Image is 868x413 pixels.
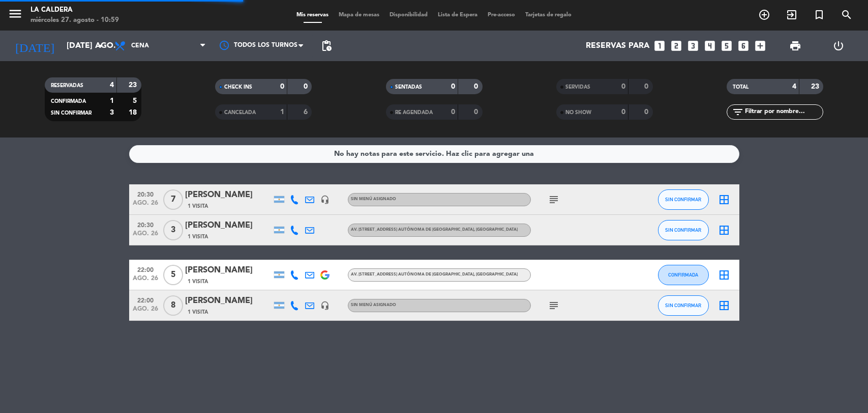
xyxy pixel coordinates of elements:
i: border_all [718,194,730,206]
strong: 0 [451,83,455,90]
div: [PERSON_NAME] [185,188,272,202]
i: border_all [718,269,730,281]
span: Av. [STREET_ADDRESS] Autónoma de [GEOGRAPHIC_DATA], [GEOGRAPHIC_DATA] [351,228,518,232]
span: SIN CONFIRMAR [51,111,92,116]
div: [PERSON_NAME] [185,219,272,232]
button: SIN CONFIRMAR [658,220,709,240]
span: RESERVADAS [51,83,83,88]
span: 22:00 [133,263,158,275]
span: CONFIRMADA [668,272,698,278]
span: Lista de Espera [433,12,483,18]
span: ago. 26 [133,275,158,287]
i: turned_in_not [813,9,825,21]
i: menu [8,6,23,21]
strong: 0 [621,83,625,90]
span: 22:00 [133,294,158,306]
div: La Caldera [31,5,119,15]
i: headset_mic [320,301,330,310]
span: SIN CONFIRMAR [665,197,701,202]
i: add_circle_outline [758,9,770,21]
span: Mapa de mesas [334,12,384,18]
span: ago. 26 [133,230,158,242]
span: NO SHOW [565,110,591,115]
strong: 4 [110,81,114,89]
strong: 6 [304,108,310,116]
span: Cena [131,42,149,49]
i: looks_one [653,39,666,52]
i: looks_4 [703,39,716,52]
i: looks_6 [737,39,750,52]
i: power_settings_new [832,40,845,52]
i: border_all [718,299,730,312]
i: search [841,9,853,21]
span: CHECK INS [224,85,252,90]
span: ago. 26 [133,306,158,317]
span: TOTAL [733,85,749,90]
strong: 1 [110,97,114,104]
div: [PERSON_NAME] [185,294,272,308]
button: SIN CONFIRMAR [658,295,709,316]
span: pending_actions [320,40,333,52]
div: No hay notas para este servicio. Haz clic para agregar una [334,148,534,160]
i: subject [548,194,560,206]
span: 1 Visita [188,308,208,316]
strong: 23 [811,83,821,90]
strong: 0 [304,83,310,90]
span: ago. 26 [133,200,158,211]
i: border_all [718,224,730,236]
i: [DATE] [8,35,62,57]
strong: 0 [280,83,284,90]
span: 1 Visita [188,202,208,210]
i: filter_list [732,106,744,118]
div: miércoles 27. agosto - 10:59 [31,15,119,25]
input: Filtrar por nombre... [744,106,823,118]
span: SIN CONFIRMAR [665,227,701,233]
span: 8 [163,295,183,316]
span: print [789,40,801,52]
span: Pre-acceso [483,12,520,18]
strong: 1 [280,108,284,116]
strong: 23 [129,81,139,89]
strong: 0 [451,108,455,116]
span: 3 [163,220,183,240]
span: SERVIDAS [565,85,590,90]
i: looks_two [670,39,683,52]
i: arrow_drop_down [95,40,107,52]
span: 1 Visita [188,278,208,286]
span: Mis reservas [291,12,334,18]
span: 7 [163,189,183,210]
span: Disponibilidad [384,12,433,18]
span: CONFIRMADA [51,99,86,104]
i: subject [548,299,560,312]
i: looks_3 [686,39,700,52]
i: exit_to_app [786,9,798,21]
button: CONFIRMADA [658,265,709,285]
span: CANCELADA [224,110,256,115]
strong: 3 [110,109,114,116]
strong: 18 [129,109,139,116]
span: RE AGENDADA [395,110,433,115]
strong: 5 [133,97,139,104]
strong: 0 [474,83,480,90]
span: Av. [STREET_ADDRESS] Autónoma de [GEOGRAPHIC_DATA], [GEOGRAPHIC_DATA] [351,272,518,277]
span: SENTADAS [395,85,422,90]
span: 1 Visita [188,233,208,241]
span: 20:30 [133,188,158,200]
div: [PERSON_NAME] [185,264,272,277]
span: Sin menú asignado [351,303,396,307]
strong: 0 [644,108,650,116]
strong: 0 [621,108,625,116]
span: Sin menú asignado [351,197,396,201]
span: 20:30 [133,218,158,230]
img: google-logo.png [320,270,330,280]
button: menu [8,6,23,25]
span: Reservas para [586,41,649,51]
span: SIN CONFIRMAR [665,302,701,308]
span: Tarjetas de regalo [520,12,577,18]
button: SIN CONFIRMAR [658,189,709,210]
div: LOG OUT [817,31,860,61]
i: add_box [754,39,767,52]
strong: 0 [474,108,480,116]
i: looks_5 [720,39,733,52]
strong: 0 [644,83,650,90]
